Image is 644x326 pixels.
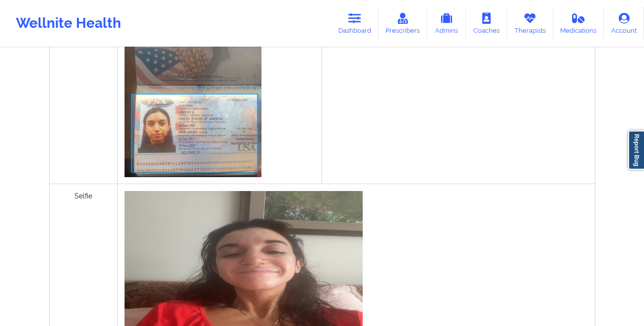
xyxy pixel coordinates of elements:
[507,7,553,40] a: Therapists
[466,7,507,40] a: Coaches
[553,7,604,40] a: Medications
[331,7,379,40] a: Dashboard
[427,7,466,40] a: Admins
[628,130,644,170] a: Report Bug
[379,7,428,40] a: Prescribers
[604,7,644,40] a: Account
